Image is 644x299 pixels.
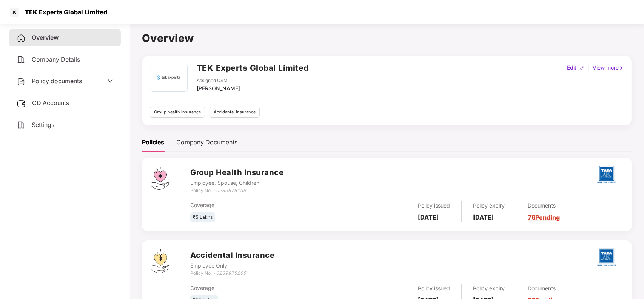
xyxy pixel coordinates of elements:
[619,65,624,71] img: rightIcon
[473,201,505,210] div: Policy expiry
[473,284,505,293] div: Policy expiry
[565,64,578,72] div: Edit
[32,121,54,129] span: Settings
[17,99,26,108] img: svg+xml;base64,PHN2ZyB3aWR0aD0iMjUiIGhlaWdodD0iMjQiIHZpZXdCb3g9IjAgMCAyNSAyNCIgZmlsbD0ibm9uZSIgeG...
[418,284,450,293] div: Policy issued
[190,179,283,187] div: Employee, Spouse, Children
[176,138,237,147] div: Company Documents
[32,34,59,41] span: Overview
[210,107,260,118] div: Accidental insurance
[593,244,620,271] img: tatag.png
[32,77,82,85] span: Policy documents
[197,84,240,93] div: [PERSON_NAME]
[190,249,274,261] h3: Accidental Insurance
[528,201,560,210] div: Documents
[190,270,274,277] div: Policy No. -
[216,270,246,276] i: 0239875265
[190,284,334,292] div: Coverage
[142,138,164,147] div: Policies
[528,214,560,221] a: 76 Pending
[190,187,283,194] div: Policy No. -
[591,64,626,72] div: View more
[190,262,274,270] div: Employee Only
[142,30,632,46] h1: Overview
[197,77,240,84] div: Assigned CSM
[586,64,591,72] div: |
[190,212,215,223] div: ₹5 Lakhs
[32,56,80,63] span: Company Details
[197,62,309,74] h2: TEK Experts Global Limited
[593,161,620,188] img: tatag.png
[151,167,169,190] img: svg+xml;base64,PHN2ZyB4bWxucz0iaHR0cDovL3d3dy53My5vcmcvMjAwMC9zdmciIHdpZHRoPSI0Ny43MTQiIGhlaWdodD...
[17,77,26,86] img: svg+xml;base64,PHN2ZyB4bWxucz0iaHR0cDovL3d3dy53My5vcmcvMjAwMC9zdmciIHdpZHRoPSIyNCIgaGVpZ2h0PSIyNC...
[190,201,334,209] div: Coverage
[216,187,246,193] i: 0239875139
[17,34,26,43] img: svg+xml;base64,PHN2ZyB4bWxucz0iaHR0cDovL3d3dy53My5vcmcvMjAwMC9zdmciIHdpZHRoPSIyNCIgaGVpZ2h0PSIyNC...
[17,55,26,64] img: svg+xml;base64,PHN2ZyB4bWxucz0iaHR0cDovL3d3dy53My5vcmcvMjAwMC9zdmciIHdpZHRoPSIyNCIgaGVpZ2h0PSIyNC...
[473,214,494,221] b: [DATE]
[32,99,69,107] span: CD Accounts
[151,64,186,91] img: Tek%20Experts%20logo%20(002)%20(002).png
[418,201,450,210] div: Policy issued
[151,249,169,273] img: svg+xml;base64,PHN2ZyB4bWxucz0iaHR0cDovL3d3dy53My5vcmcvMjAwMC9zdmciIHdpZHRoPSI0OS4zMjEiIGhlaWdodD...
[190,167,283,178] h3: Group Health Insurance
[150,107,205,118] div: Group health insurance
[17,121,26,130] img: svg+xml;base64,PHN2ZyB4bWxucz0iaHR0cDovL3d3dy53My5vcmcvMjAwMC9zdmciIHdpZHRoPSIyNCIgaGVpZ2h0PSIyNC...
[528,284,560,293] div: Documents
[107,78,113,84] span: down
[418,214,439,221] b: [DATE]
[579,65,585,71] img: editIcon
[20,8,107,16] div: TEK Experts Global Limited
